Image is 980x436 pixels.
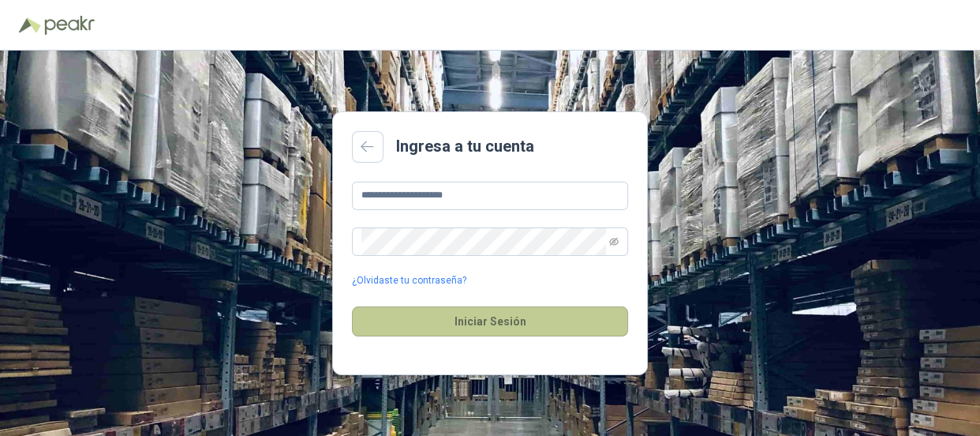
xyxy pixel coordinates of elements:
[352,306,628,336] button: Iniciar Sesión
[396,134,534,159] h2: Ingresa a tu cuenta
[609,237,619,246] span: eye-invisible
[44,16,95,35] img: Peakr
[352,273,466,288] a: ¿Olvidaste tu contraseña?
[19,17,41,33] img: Logo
